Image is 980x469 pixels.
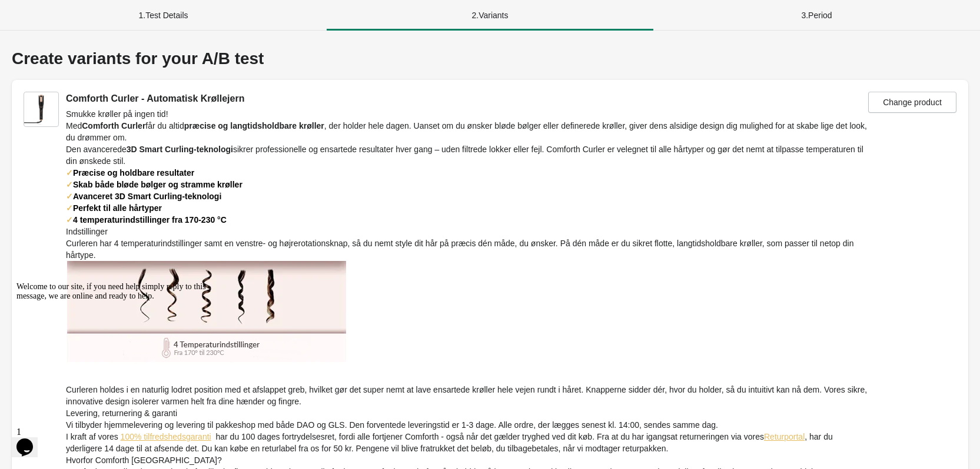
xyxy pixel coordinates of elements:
[12,49,968,68] div: Create variants for your A/B test
[66,237,868,261] p: Curleren har 4 temperaturindstillinger samt en venstre- og højrerotationsknap, så du nemt style d...
[66,192,227,225] span: Avanceret 3D Smart Curling-teknologi
[66,226,868,237] h5: Indstillinger
[764,432,805,441] a: Returportal
[883,98,942,107] span: Change product
[66,215,227,225] span: ✓
[66,407,868,419] h5: Levering, returnering & garanti
[66,168,242,189] span: ✓
[66,143,868,167] p: Den avancerede sikrer professionelle og ensartede resultater hver gang – uden filtrede lokker ell...
[66,203,227,225] span: Perfekt til alle hårtyper
[66,92,868,106] div: Comforth Curler - Automatisk Krøllejern
[73,215,227,225] span: 4 temperaturindstillinger fra 170-230 °C
[66,454,868,466] h5: Hvorfor Comforth [GEOGRAPHIC_DATA]?
[121,432,211,441] a: 100% tilfredshedsgaranti
[82,121,145,130] strong: Comforth Curler
[66,431,868,454] p: I kraft af vores har du 100 dages fortrydelsesret, fordi alle fortjener Comforth - også når det g...
[66,180,242,189] span: ✓
[73,180,242,189] span: Skab både bløde bølger og stramme krøller
[66,168,242,189] span: Præcise og holdbare resultater
[5,5,217,24] div: Welcome to our site, if you need help simply reply to this message, we are online and ready to help.
[184,121,324,130] strong: præcise og langtidsholdbare krøller
[66,203,227,225] span: ✓
[5,5,194,23] span: Welcome to our site, if you need help simply reply to this message, we are online and ready to help.
[66,384,868,407] p: Curleren holdes i en naturlig lodret position med et afslappet greb, hvilket gør det super nemt a...
[66,108,868,120] h2: Smukke krøller på ingen tid!
[127,145,233,154] strong: 3D Smart Curling-teknologi
[868,92,956,113] button: Change product
[12,422,49,457] iframe: chat widget
[12,277,224,416] iframe: chat widget
[66,419,868,431] p: Vi tilbyder hjemmelevering og levering til pakkeshop med både DAO og GLS. Den forventede levering...
[145,121,184,130] span: får du altid
[66,121,82,130] span: Med
[66,121,867,142] span: , der holder hele dagen. Uanset om du ønsker bløde bølger eller definerede krøller, giver dens al...
[66,192,227,225] span: ✓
